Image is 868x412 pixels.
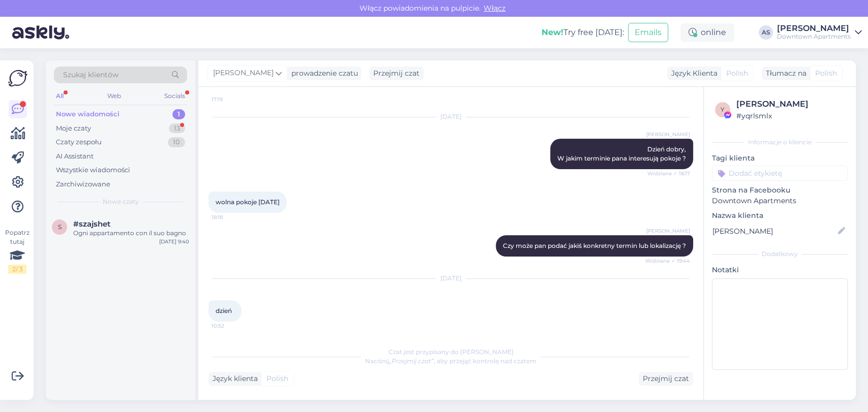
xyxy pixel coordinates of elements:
span: Polish [726,68,748,79]
span: Polish [266,373,288,384]
p: Nazwa klienta [712,210,848,221]
span: Polish [815,68,837,79]
b: New! [542,27,563,37]
div: All [54,89,66,103]
div: Popatrz tutaj [8,228,26,274]
p: Strona na Facebooku [712,185,848,196]
div: Nowe wiadomości [56,109,119,119]
div: [DATE] [208,112,693,121]
span: s [58,223,62,231]
div: Socials [162,89,187,103]
input: Dodaj nazwę [712,226,836,237]
div: Web [105,89,123,103]
div: Ogni appartamento con il suo bagno [73,229,189,238]
div: Try free [DATE]: [542,26,624,39]
div: [PERSON_NAME] [736,98,845,110]
span: dzień [216,307,232,314]
span: #szajshet [73,219,110,229]
div: Moje czaty [56,123,91,134]
i: „Przejmij czat” [389,357,434,365]
div: 1 [172,109,185,119]
div: Wszystkie wiadomości [56,165,130,175]
div: 13 [169,123,185,134]
div: Czaty zespołu [56,137,102,147]
div: AS [759,25,773,40]
div: Język klienta [208,373,258,384]
span: Widziane ✓ 18:17 [647,170,690,177]
span: 17:19 [212,96,250,103]
span: Czat jest przypisany do [PERSON_NAME] [388,348,514,356]
div: Dodatkowy [712,249,848,259]
button: Emails [628,23,668,42]
div: Tłumacz na [762,68,806,79]
p: Tagi klienta [712,153,848,164]
div: 2 / 3 [8,265,26,274]
div: online [680,23,734,42]
div: [PERSON_NAME] [777,24,851,33]
p: Downtown Apartments [712,196,848,206]
div: # yqrlsmlx [736,110,845,121]
span: [PERSON_NAME] [646,131,690,138]
div: AI Assistant [56,151,94,162]
input: Dodać etykietę [712,166,848,181]
p: Notatki [712,265,848,275]
div: 10 [168,137,185,147]
span: wolna pokoje [DATE] [216,198,280,206]
span: Naciśnij , aby przejąć kontrolę nad czatem [365,357,536,365]
div: Język Klienta [667,68,717,79]
img: Askly Logo [8,69,27,88]
div: Informacje o kliencie [712,138,848,147]
span: Czy może pan podać jakiś konkretny termin lub lokalizację ? [503,242,686,249]
span: [PERSON_NAME] [646,227,690,235]
div: [DATE] 9:40 [159,238,189,245]
span: Włącz [481,4,508,13]
span: [PERSON_NAME] [213,68,274,79]
span: Nowe czaty [103,197,139,206]
span: Szukaj klientów [63,70,118,80]
div: Downtown Apartments [777,33,851,41]
span: 10:52 [212,322,250,330]
span: y [721,106,725,113]
span: Widziane ✓ 19:44 [645,257,690,265]
div: Zarchiwizowane [56,179,110,189]
span: 18:18 [212,213,250,221]
div: Przejmij czat [369,67,424,80]
div: prowadzenie czatu [287,68,358,79]
div: [DATE] [208,274,693,283]
a: [PERSON_NAME]Downtown Apartments [777,24,862,41]
div: Przejmij czat [639,372,693,386]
